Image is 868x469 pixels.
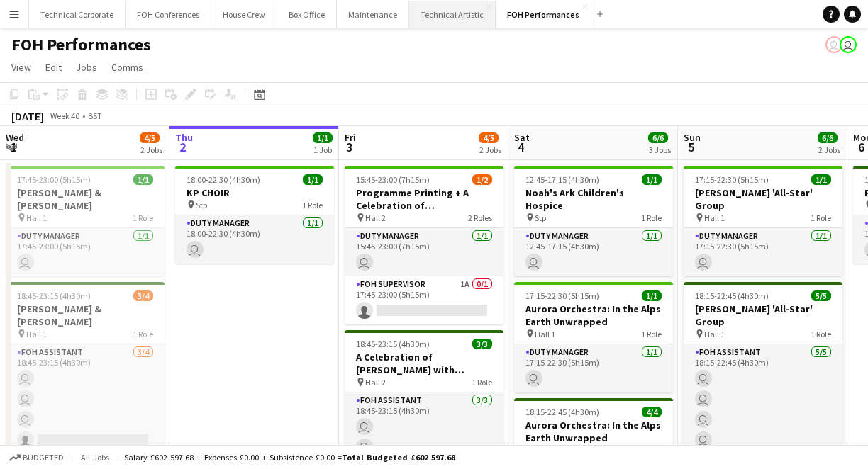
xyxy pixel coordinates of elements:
[472,377,492,388] span: 1 Role
[11,61,31,74] span: View
[175,215,334,264] app-card-role: Duty Manager1/118:00-22:30 (4h30m)
[514,131,530,144] span: Sat
[175,166,334,264] app-job-card: 18:00-22:30 (4h30m)1/1KP CHOIR Stp1 RoleDuty Manager1/118:00-22:30 (4h30m)
[642,407,662,417] span: 4/4
[496,1,591,28] button: FOH Performances
[211,1,277,28] button: House Crew
[535,329,555,339] span: Hall 1
[525,174,599,185] span: 12:45-17:15 (4h30m)
[811,329,831,339] span: 1 Role
[514,303,673,328] h3: Aurora Orchestra: In the Alps Earth Unwrapped
[642,174,662,185] span: 1/1
[111,61,143,74] span: Comms
[175,186,334,199] h3: KP CHOIR
[126,1,211,28] button: FOH Conferences
[313,132,333,143] span: 1/1
[6,228,165,276] app-card-role: Duty Manager1/117:45-23:00 (5h15m)
[345,228,503,276] app-card-role: Duty Manager1/115:45-23:00 (7h15m)
[6,344,165,454] app-card-role: FOH Assistant3/418:45-23:15 (4h30m)
[641,329,662,339] span: 1 Role
[313,145,332,155] div: 1 Job
[695,290,769,301] span: 18:15-22:45 (4h30m)
[811,174,831,185] span: 1/1
[26,213,47,223] span: Hall 1
[356,339,430,349] span: 18:45-23:15 (4h30m)
[173,139,193,155] span: 2
[88,111,102,121] div: BST
[6,282,165,454] app-job-card: 18:45-23:15 (4h30m)3/4[PERSON_NAME] & [PERSON_NAME] Hall 11 RoleFOH Assistant3/418:45-23:15 (4h30m)
[6,303,165,328] h3: [PERSON_NAME] & [PERSON_NAME]
[76,61,97,74] span: Jobs
[684,131,701,144] span: Sun
[124,452,455,463] div: Salary £602 597.68 + Expenses £0.00 + Subsistence £0.00 =
[277,1,337,28] button: Box Office
[345,166,503,324] div: 15:45-23:00 (7h15m)1/2Programme Printing + A Celebration of [PERSON_NAME] with [PERSON_NAME] and ...
[825,36,842,53] app-user-avatar: Visitor Services
[695,174,769,185] span: 17:15-22:30 (5h15m)
[6,166,165,276] app-job-card: 17:45-23:00 (5h15m)1/1[PERSON_NAME] & [PERSON_NAME] Hall 11 RoleDuty Manager1/117:45-23:00 (5h15m)
[514,419,673,444] h3: Aurora Orchestra: In the Alps Earth Unwrapped
[26,329,47,339] span: Hall 1
[303,174,323,185] span: 1/1
[479,145,501,155] div: 2 Jobs
[648,132,668,143] span: 6/6
[345,186,503,212] h3: Programme Printing + A Celebration of [PERSON_NAME] with [PERSON_NAME] and [PERSON_NAME]
[811,213,831,223] span: 1 Role
[479,132,499,143] span: 4/5
[356,174,430,185] span: 15:45-23:00 (7h15m)
[468,213,492,223] span: 2 Roles
[7,450,66,465] button: Budgeted
[365,377,386,388] span: Hall 2
[641,213,662,223] span: 1 Role
[514,166,673,276] app-job-card: 12:45-17:15 (4h30m)1/1Noah's Ark Children's Hospice Stp1 RoleDuty Manager1/112:45-17:15 (4h30m)
[365,213,386,223] span: Hall 2
[40,58,67,77] a: Edit
[133,213,153,223] span: 1 Role
[47,111,82,121] span: Week 40
[302,200,323,210] span: 1 Role
[6,58,37,77] a: View
[684,186,842,212] h3: [PERSON_NAME] 'All-Star' Group
[11,34,151,55] h1: FOH Performances
[649,145,671,155] div: 3 Jobs
[140,145,162,155] div: 2 Jobs
[514,186,673,212] h3: Noah's Ark Children's Hospice
[196,200,207,210] span: Stp
[11,109,44,123] div: [DATE]
[512,139,530,155] span: 4
[343,139,356,155] span: 3
[681,139,701,155] span: 5
[514,282,673,392] app-job-card: 17:15-22:30 (5h15m)1/1Aurora Orchestra: In the Alps Earth Unwrapped Hall 11 RoleDuty Manager1/117...
[17,174,91,185] span: 17:45-23:00 (5h15m)
[345,131,356,144] span: Fri
[525,407,599,417] span: 18:15-22:45 (4h30m)
[525,290,599,301] span: 17:15-22:30 (5h15m)
[684,303,842,328] h3: [PERSON_NAME] 'All-Star' Group
[811,290,831,301] span: 5/5
[472,174,492,185] span: 1/2
[133,290,153,301] span: 3/4
[187,174,260,185] span: 18:00-22:30 (4h30m)
[409,1,496,28] button: Technical Artistic
[818,132,838,143] span: 6/6
[6,186,165,212] h3: [PERSON_NAME] & [PERSON_NAME]
[17,290,91,301] span: 18:45-23:15 (4h30m)
[133,329,153,339] span: 1 Role
[345,351,503,376] h3: A Celebration of [PERSON_NAME] with [PERSON_NAME] and [PERSON_NAME]
[70,58,103,77] a: Jobs
[106,58,149,77] a: Comms
[337,1,409,28] button: Maintenance
[840,36,857,53] app-user-avatar: Nathan PERM Birdsall
[29,1,126,28] button: Technical Corporate
[818,145,840,155] div: 2 Jobs
[704,329,725,339] span: Hall 1
[342,452,455,463] span: Total Budgeted £602 597.68
[704,213,725,223] span: Hall 1
[684,166,842,276] div: 17:15-22:30 (5h15m)1/1[PERSON_NAME] 'All-Star' Group Hall 11 RoleDuty Manager1/117:15-22:30 (5h15m)
[345,276,503,324] app-card-role: FOH Supervisor1A0/117:45-23:00 (5h15m)
[45,61,62,74] span: Edit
